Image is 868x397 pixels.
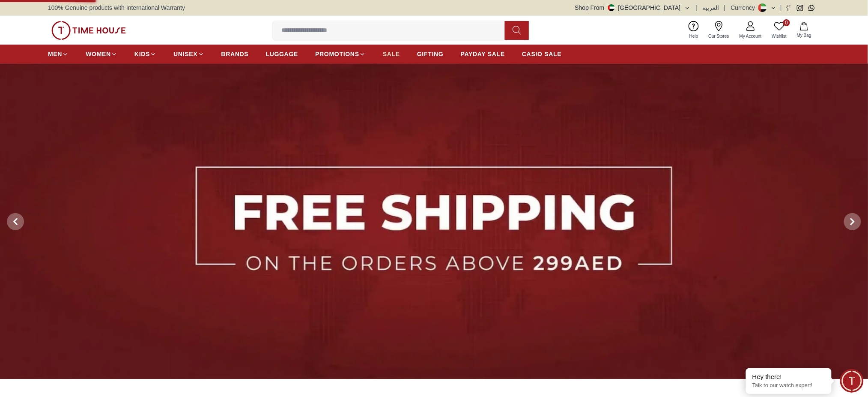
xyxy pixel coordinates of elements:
span: 100% Genuine products with International Warranty [48,3,185,12]
span: Wishlist [769,33,790,39]
p: Talk to our watch expert! [752,382,825,389]
a: Our Stores [704,19,734,41]
a: BRANDS [221,46,249,62]
button: My Bag [792,20,817,40]
a: KIDS [134,46,156,62]
span: SALE [383,50,400,58]
a: GIFTING [417,46,444,62]
a: UNISEX [173,46,204,62]
a: Help [684,19,704,41]
span: PAYDAY SALE [461,50,505,58]
span: My Bag [793,32,815,39]
a: PAYDAY SALE [461,46,505,62]
button: العربية [702,3,719,12]
span: UNISEX [173,50,197,58]
a: Instagram [797,5,803,11]
span: MEN [48,50,62,58]
span: My Account [736,33,765,39]
a: LUGGAGE [266,46,298,62]
span: WOMEN [86,50,111,58]
a: SALE [383,46,400,62]
span: 0 [783,19,790,26]
span: | [724,3,726,12]
span: PROMOTIONS [315,50,359,58]
span: | [696,3,698,12]
span: Our Stores [705,33,733,39]
a: PROMOTIONS [315,46,366,62]
a: CASIO SALE [522,46,562,62]
div: Currency [731,3,759,12]
div: Hey there! [752,373,825,381]
a: Facebook [785,5,792,11]
span: KIDS [134,50,150,58]
a: MEN [48,46,69,62]
button: Shop From[GEOGRAPHIC_DATA] [575,3,691,12]
span: | [780,3,782,12]
img: United Arab Emirates [608,4,615,11]
a: WOMEN [86,46,117,62]
a: 0Wishlist [767,19,792,41]
span: BRANDS [221,50,249,58]
span: GIFTING [417,50,444,58]
a: Whatsapp [808,5,815,11]
span: CASIO SALE [522,50,562,58]
div: Chat Widget [840,369,864,393]
span: LUGGAGE [266,50,298,58]
span: Help [686,33,702,39]
img: ... [51,21,126,40]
